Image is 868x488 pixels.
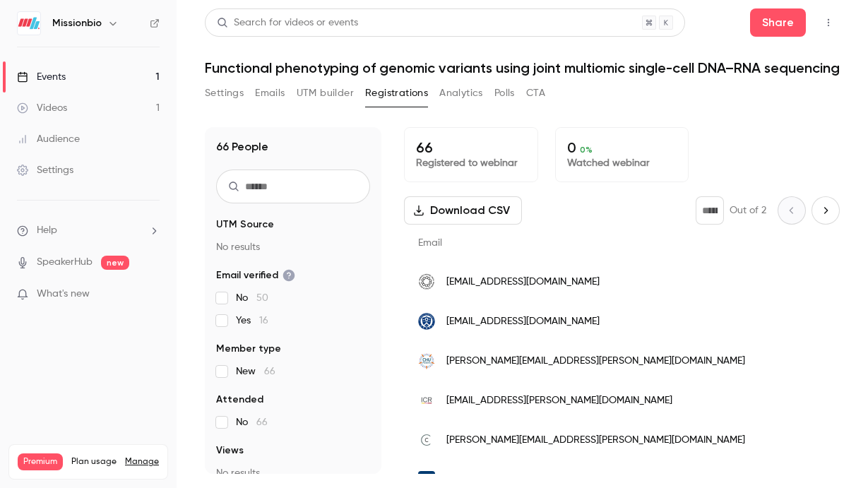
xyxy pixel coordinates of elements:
[256,417,268,427] span: 66
[418,238,442,248] span: Email
[101,256,129,270] span: new
[404,196,522,225] button: Download CSV
[259,316,268,326] span: 16
[17,163,73,177] div: Settings
[418,471,435,488] img: imperial.ac.uk
[236,415,268,429] span: No
[297,82,354,105] button: UTM builder
[446,275,600,290] span: [EMAIL_ADDRESS][DOMAIN_NAME]
[416,156,526,170] p: Registered to webinar
[236,364,275,379] span: New
[418,392,435,409] img: icr.ac.uk
[17,70,66,84] div: Events
[216,466,370,480] p: No results
[216,342,281,356] span: Member type
[446,433,745,448] span: [PERSON_NAME][EMAIL_ADDRESS][PERSON_NAME][DOMAIN_NAME]
[37,287,90,302] span: What's new
[143,288,160,301] iframe: Noticeable Trigger
[494,82,515,105] button: Polls
[416,139,526,156] p: 66
[446,354,745,369] span: [PERSON_NAME][EMAIL_ADDRESS][PERSON_NAME][DOMAIN_NAME]
[439,82,483,105] button: Analytics
[365,82,428,105] button: Registrations
[236,314,268,328] span: Yes
[216,268,295,282] span: Email verified
[205,59,840,76] h1: Functional phenotyping of genomic variants using joint multiomic single-cell DNA–RNA sequencing
[446,314,600,329] span: [EMAIL_ADDRESS][DOMAIN_NAME]
[37,223,57,238] span: Help
[71,456,117,468] span: Plan usage
[418,352,435,369] img: chu-poitiers.fr
[256,293,268,303] span: 50
[446,472,672,487] span: [PERSON_NAME][EMAIL_ADDRESS][DOMAIN_NAME]
[255,82,285,105] button: Emails
[750,8,806,37] button: Share
[811,196,840,225] button: Next page
[418,432,435,448] img: charite.de
[217,16,358,30] div: Search for videos or events
[37,255,93,270] a: SpeakerHub
[18,453,63,470] span: Premium
[216,218,274,232] span: UTM Source
[216,393,263,407] span: Attended
[526,82,545,105] button: CTA
[18,12,40,35] img: Missionbio
[580,145,593,155] span: 0 %
[216,240,370,254] p: No results
[17,223,160,238] li: help-dropdown-opener
[446,393,672,408] span: [EMAIL_ADDRESS][PERSON_NAME][DOMAIN_NAME]
[216,444,244,458] span: Views
[205,82,244,105] button: Settings
[52,16,102,30] h6: Missionbio
[418,273,435,290] img: bcgsc.ca
[730,203,766,218] p: Out of 2
[567,156,677,170] p: Watched webinar
[418,313,435,330] img: yonsei.ac.kr
[125,456,159,468] a: Manage
[567,139,677,156] p: 0
[264,367,275,376] span: 66
[216,138,268,155] h1: 66 People
[17,101,67,115] div: Videos
[17,132,80,146] div: Audience
[236,291,268,305] span: No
